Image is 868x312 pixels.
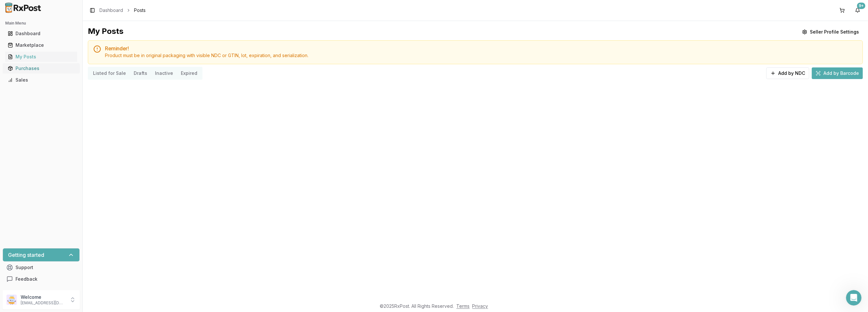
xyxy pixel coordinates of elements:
[8,30,75,37] div: Dashboard
[8,65,75,72] div: Purchases
[3,262,80,273] button: Support
[3,3,44,13] img: RxPost Logo
[88,26,123,38] div: My Posts
[8,54,75,60] div: My Posts
[130,68,151,78] button: Drafts
[5,74,77,86] a: Sales
[151,68,177,78] button: Inactive
[766,67,809,79] button: Add by NDC
[89,68,130,78] button: Listed for Sale
[5,51,77,63] a: My Posts
[3,63,80,74] button: Purchases
[8,77,75,83] div: Sales
[5,63,77,74] a: Purchases
[457,303,470,309] a: Terms
[3,273,80,285] button: Feedback
[852,5,863,15] button: 9+
[105,52,857,59] div: Product must be in original packaging with visible NDC or GTIN, lot, expiration, and serialization.
[21,294,66,300] p: Welcome
[5,28,77,39] a: Dashboard
[8,251,44,259] h3: Getting started
[3,28,80,39] button: Dashboard
[99,7,146,14] nav: breadcrumb
[846,290,862,306] iframe: Intercom live chat
[857,3,865,9] div: 9+
[6,295,17,305] img: User avatar
[15,276,37,282] span: Feedback
[8,42,75,48] div: Marketplace
[177,68,201,78] button: Expired
[472,303,488,309] a: Privacy
[812,67,863,79] button: Add by Barcode
[134,7,146,14] span: Posts
[21,300,66,306] p: [EMAIL_ADDRESS][DOMAIN_NAME]
[5,21,77,26] h2: Main Menu
[99,7,123,14] a: Dashboard
[5,39,77,51] a: Marketplace
[3,40,80,50] button: Marketplace
[3,75,80,85] button: Sales
[3,52,80,62] button: My Posts
[105,46,857,51] h5: Reminder!
[798,26,863,38] button: Seller Profile Settings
